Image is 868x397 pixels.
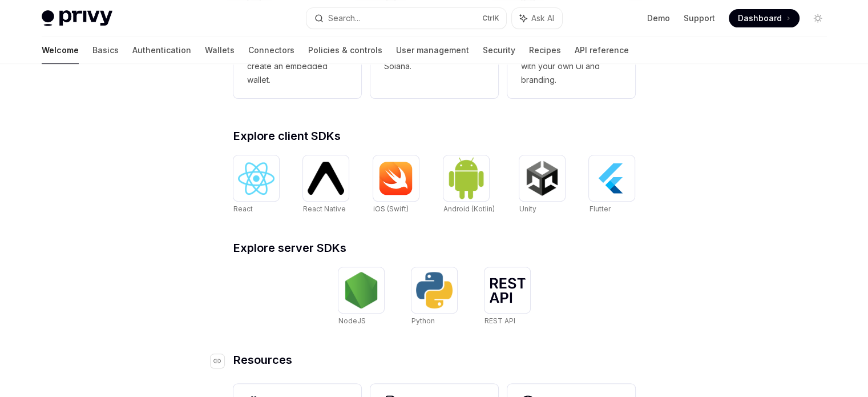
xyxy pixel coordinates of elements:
a: Connectors [248,37,294,64]
a: Security [483,37,515,64]
a: Support [684,13,715,24]
img: Android (Kotlin) [448,157,485,199]
button: Ask AI [512,8,562,29]
span: Python [411,316,435,325]
a: React NativeReact Native [303,155,349,215]
a: ReactReact [233,155,279,215]
a: Policies & controls [308,37,382,64]
a: Authentication [132,37,191,64]
span: React [233,204,253,213]
button: Toggle dark mode [809,9,827,27]
span: Ask AI [531,13,554,24]
a: Recipes [529,37,561,64]
span: Unity [519,204,536,213]
span: Android (Kotlin) [443,204,495,213]
a: Wallets [205,37,235,64]
a: UnityUnity [519,155,565,215]
span: Resources [233,354,292,366]
a: User management [396,37,469,64]
span: Explore server SDKs [233,242,346,254]
span: NodeJS [338,316,366,325]
img: light logo [42,10,112,26]
a: Navigate to header [211,354,233,368]
img: Python [416,272,453,308]
span: Ctrl K [482,14,499,23]
img: React Native [308,162,344,194]
span: Dashboard [738,13,782,24]
a: Android (Kotlin)Android (Kotlin) [443,155,495,215]
div: Search... [328,11,360,25]
span: Flutter [589,204,610,213]
a: iOS (Swift)iOS (Swift) [373,155,419,215]
a: API reference [575,37,629,64]
a: NodeJSNodeJS [338,267,384,327]
img: React [238,162,274,195]
img: Flutter [594,160,630,197]
span: Explore client SDKs [233,130,341,142]
img: iOS (Swift) [378,161,414,195]
a: Welcome [42,37,79,64]
img: Unity [524,160,560,197]
a: Basics [92,37,119,64]
span: React Native [303,204,346,213]
a: PythonPython [411,267,457,327]
button: Search...CtrlK [306,8,506,29]
span: iOS (Swift) [373,204,409,213]
a: Dashboard [729,9,800,27]
a: FlutterFlutter [589,155,635,215]
span: REST API [485,316,515,325]
img: REST API [489,278,526,303]
a: Demo [647,13,670,24]
a: REST APIREST API [485,267,530,327]
img: NodeJS [343,272,380,308]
